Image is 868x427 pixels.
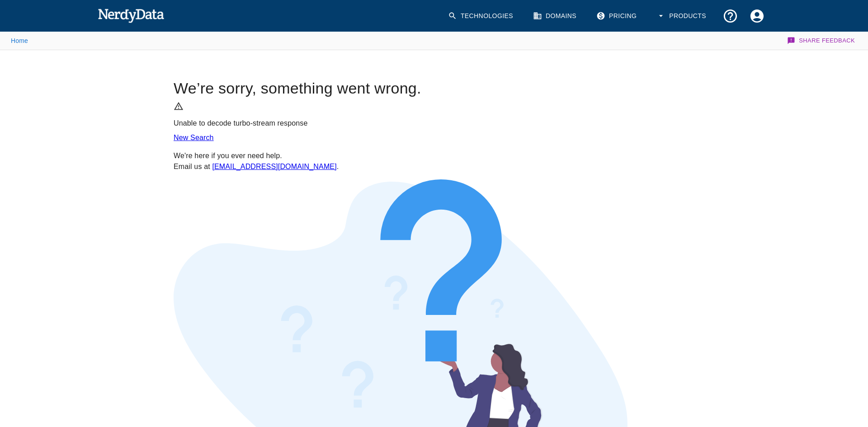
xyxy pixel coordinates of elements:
[174,114,694,132] div: Unable to decode turbo-stream response
[212,163,336,170] a: [EMAIL_ADDRESS][DOMAIN_NAME]
[98,6,164,24] img: NerdyData.com
[11,32,28,50] nav: breadcrumb
[744,3,770,29] button: Account Settings
[11,37,28,44] a: Home
[786,32,857,50] button: Share Feedback
[174,150,694,172] p: We're here if you ever need help. Email us at .
[174,134,214,141] a: New Search
[717,3,744,29] button: Support and Documentation
[591,3,644,29] a: Pricing
[174,79,694,98] h4: We’re sorry, something went wrong.
[528,3,584,29] a: Domains
[443,3,520,29] a: Technologies
[651,3,713,29] button: Products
